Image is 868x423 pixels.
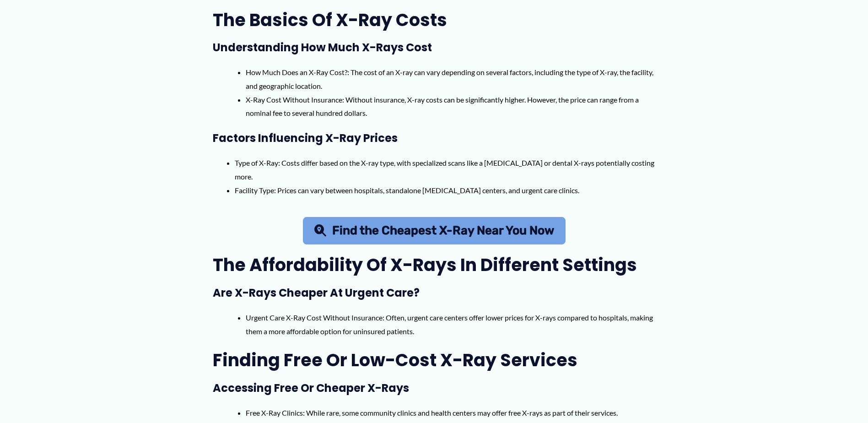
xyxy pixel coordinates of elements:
[332,225,554,237] span: Find the Cheapest X-Ray Near You Now
[235,156,655,183] li: Type of X-Ray: Costs differ based on the X-ray type, with specialized scans like a [MEDICAL_DATA]...
[303,217,566,244] a: Find the Cheapest X-Ray Near You Now
[213,286,655,300] h3: Are X-Rays Cheaper at Urgent Care?
[246,65,655,92] li: How Much Does an X-Ray Cost?: The cost of an X-ray can vary depending on several factors, includi...
[213,9,655,31] h2: The Basics of X-Ray Costs
[246,93,655,120] li: X-Ray Cost Without Insurance: Without insurance, X-ray costs can be significantly higher. However...
[246,311,655,338] li: Urgent Care X-Ray Cost Without Insurance: Often, urgent care centers offer lower prices for X-ray...
[213,131,655,145] h3: Factors Influencing X-Ray Prices
[246,406,655,420] li: Free X-Ray Clinics: While rare, some community clinics and health centers may offer free X-rays a...
[213,381,655,395] h3: Accessing Free or Cheaper X-Rays
[213,40,655,54] h3: Understanding How Much X-Rays Cost
[213,349,655,371] h2: Finding Free or Low-Cost X-Ray Services
[235,184,655,197] li: Facility Type: Prices can vary between hospitals, standalone [MEDICAL_DATA] centers, and urgent c...
[213,254,655,276] h2: The Affordability of X-Rays in Different Settings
